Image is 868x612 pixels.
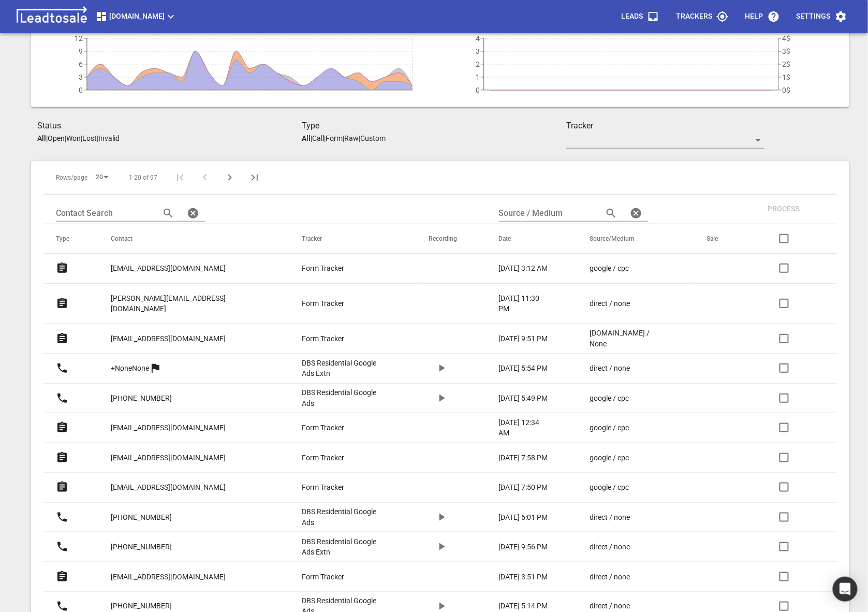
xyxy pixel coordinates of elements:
[92,170,112,184] div: 20
[111,263,226,274] p: [EMAIL_ADDRESS][DOMAIN_NAME]
[111,326,226,352] a: [EMAIL_ADDRESS][DOMAIN_NAME]
[56,481,68,493] svg: Form
[111,572,226,582] p: [EMAIL_ADDRESS][DOMAIN_NAME]
[56,297,68,310] svg: Form
[79,73,83,81] tspan: 3
[312,134,324,142] p: Call
[302,358,387,379] p: DBS Residential Google Ads Extn
[359,134,360,142] span: |
[56,571,68,583] svg: Form
[476,47,480,55] tspan: 3
[577,224,695,254] th: Source/Medium
[590,263,629,274] p: google / cpc
[37,134,46,142] aside: All
[590,263,666,274] a: google / cpc
[302,482,387,493] a: Form Tracker
[302,453,344,463] p: Form Tracker
[590,298,666,309] a: direct / none
[289,224,416,254] th: Tracker
[590,363,666,374] a: direct / none
[302,387,387,409] a: DBS Residential Google Ads
[43,224,98,254] th: Type
[590,542,630,552] p: direct / none
[417,224,487,254] th: Recording
[302,536,387,558] p: DBS Residential Google Ads Extn
[499,363,549,374] a: [DATE] 5:54 PM
[783,60,791,68] tspan: 2$
[499,601,548,612] p: [DATE] 5:14 PM
[56,332,68,345] svg: Form
[590,422,629,433] p: google / cpc
[324,134,326,142] span: |
[302,422,387,433] a: Form Tracker
[487,224,578,254] th: Date
[302,333,387,344] a: Form Tracker
[499,293,549,314] a: [DATE] 11:30 PM
[590,453,629,463] p: google / cpc
[302,298,344,309] p: Form Tracker
[343,134,344,142] span: |
[111,422,226,433] p: [EMAIL_ADDRESS][DOMAIN_NAME]
[499,333,549,344] a: [DATE] 9:51 PM
[476,34,480,42] tspan: 4
[499,512,549,523] a: [DATE] 6:01 PM
[111,505,172,530] a: [PHONE_NUMBER]
[111,333,226,344] p: [EMAIL_ADDRESS][DOMAIN_NAME]
[499,263,548,274] p: [DATE] 3:12 AM
[111,293,260,314] p: [PERSON_NAME][EMAIL_ADDRESS][DOMAIN_NAME]
[695,224,747,254] th: Sale
[302,298,387,309] a: Form Tracker
[499,333,548,344] p: [DATE] 9:51 PM
[79,86,83,94] tspan: 0
[499,572,549,582] a: [DATE] 3:51 PM
[111,356,149,381] a: +NoneNone
[302,506,387,528] a: DBS Residential Google Ads
[149,362,161,374] svg: More than one lead from this user
[499,542,548,552] p: [DATE] 9:56 PM
[56,511,68,523] svg: Call
[590,328,666,349] p: [DOMAIN_NAME] / None
[590,572,666,582] a: direct / none
[499,572,548,582] p: [DATE] 3:51 PM
[360,134,386,142] p: Custom
[302,572,344,582] p: Form Tracker
[56,362,68,374] svg: Call
[242,165,267,190] button: Last Page
[111,386,172,411] a: [PHONE_NUMBER]
[12,6,91,27] img: logo
[81,134,82,142] span: |
[676,11,712,22] p: Trackers
[590,422,666,433] a: google / cpc
[590,482,666,493] a: google / cpc
[476,86,480,94] tspan: 0
[79,47,83,55] tspan: 9
[66,134,81,142] p: Won
[590,298,630,309] p: direct / none
[56,392,68,404] svg: Call
[590,393,666,404] a: google / cpc
[566,120,764,132] h3: Tracker
[91,6,181,27] button: [DOMAIN_NAME]
[499,393,548,404] p: [DATE] 5:49 PM
[97,134,98,142] span: |
[111,415,226,441] a: [EMAIL_ADDRESS][DOMAIN_NAME]
[499,363,548,374] p: [DATE] 5:54 PM
[783,34,791,42] tspan: 4$
[56,262,68,274] svg: Form
[111,453,226,463] p: [EMAIL_ADDRESS][DOMAIN_NAME]
[745,11,763,22] p: Help
[111,512,172,523] p: [PHONE_NUMBER]
[590,542,666,552] a: direct / none
[56,173,87,182] span: Rows/page
[590,512,630,523] p: direct / none
[590,601,666,612] a: direct / none
[476,60,480,68] tspan: 2
[833,577,858,602] div: Open Intercom Messenger
[302,263,387,274] a: Form Tracker
[302,572,387,582] a: Form Tracker
[37,120,302,132] h3: Status
[302,134,311,142] aside: All
[499,542,549,552] a: [DATE] 9:56 PM
[111,534,172,560] a: [PHONE_NUMBER]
